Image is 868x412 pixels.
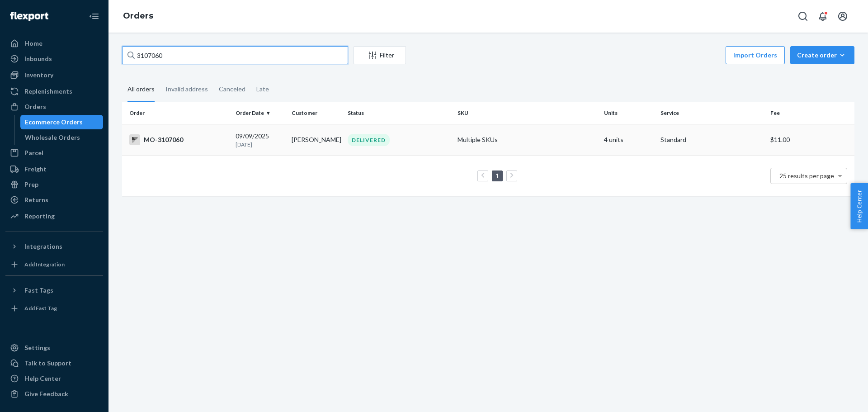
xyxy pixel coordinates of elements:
div: Filter [354,51,406,60]
th: Status [344,102,454,124]
div: Talk to Support [24,359,71,368]
div: MO-3107060 [129,134,228,145]
th: SKU [454,102,600,124]
span: 25 results per page [779,172,834,180]
div: Ecommerce Orders [25,118,83,127]
div: Parcel [24,148,43,157]
div: Add Integration [24,260,65,268]
th: Order Date [232,102,288,124]
img: Flexport logo [10,12,48,21]
div: Orders [24,102,46,111]
a: Add Fast Tag [5,301,103,316]
div: 09/09/2025 [236,132,284,148]
div: All orders [127,77,155,102]
a: Freight [5,162,103,176]
div: Create order [797,51,848,60]
div: Give Feedback [24,389,68,398]
a: Wholesale Orders [20,130,104,145]
a: Home [5,36,103,51]
th: Units [600,102,656,124]
button: Help Center [850,183,868,229]
p: [DATE] [236,141,284,148]
a: Parcel [5,146,103,160]
button: Filter [354,46,406,64]
div: Wholesale Orders [25,133,80,142]
div: Invalid address [165,77,208,101]
input: Search orders [122,46,348,64]
div: Inbounds [24,54,52,63]
button: Open notifications [814,7,832,25]
div: Home [24,39,42,48]
a: Orders [123,11,153,21]
a: Ecommerce Orders [20,115,104,129]
button: Integrations [5,239,103,254]
button: Fast Tags [5,283,103,298]
div: Reporting [24,212,55,221]
div: Freight [24,165,47,174]
th: Order [122,102,232,124]
td: Multiple SKUs [454,124,600,156]
a: Inbounds [5,52,103,66]
button: Import Orders [726,46,785,64]
a: Prep [5,177,103,192]
td: 4 units [600,124,656,156]
div: Inventory [24,71,53,80]
a: Returns [5,193,103,207]
a: Inventory [5,68,103,82]
div: DELIVERED [348,134,390,146]
button: Give Feedback [5,387,103,401]
div: Add Fast Tag [24,304,57,312]
a: Orders [5,99,103,114]
button: Open account menu [834,7,852,25]
th: Fee [767,102,854,124]
a: Replenishments [5,84,103,99]
button: Open Search Box [794,7,812,25]
div: Customer [292,109,340,117]
td: $11.00 [767,124,854,156]
div: Help Center [24,374,61,383]
div: Prep [24,180,38,189]
ol: breadcrumbs [116,3,160,29]
a: Page 1 is your current page [494,172,501,180]
a: Settings [5,341,103,355]
div: Integrations [24,242,62,251]
button: Close Navigation [85,7,103,25]
button: Create order [790,46,854,64]
th: Service [657,102,767,124]
div: Canceled [219,77,245,101]
div: Settings [24,343,50,352]
td: [PERSON_NAME] [288,124,344,156]
a: Reporting [5,209,103,223]
p: Standard [660,135,763,144]
div: Returns [24,195,48,204]
div: Late [256,77,269,101]
a: Talk to Support [5,356,103,370]
div: Fast Tags [24,286,53,295]
a: Add Integration [5,257,103,272]
div: Replenishments [24,87,72,96]
a: Help Center [5,371,103,386]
